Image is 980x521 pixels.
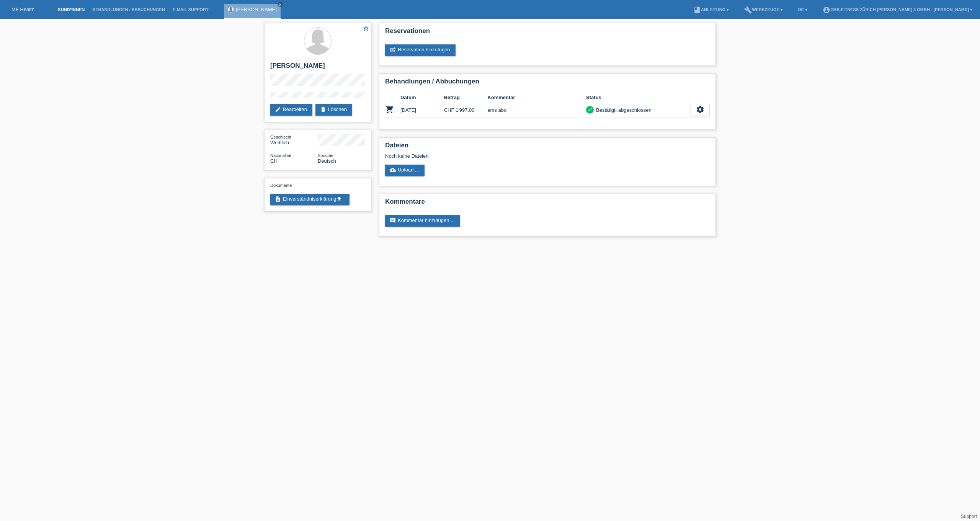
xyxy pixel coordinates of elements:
[275,196,281,202] i: description
[385,165,425,176] a: cloud_uploadUpload ...
[320,106,326,113] i: delete
[487,102,586,118] td: ems abo
[11,7,34,12] a: MF Health
[270,158,278,164] span: Schweiz
[385,44,456,56] a: post_addReservation hinzufügen
[278,3,282,7] i: close
[693,6,701,14] i: book
[54,7,88,12] a: Kund*innen
[270,153,291,158] span: Nationalität
[236,7,277,12] a: [PERSON_NAME]
[390,217,396,224] i: comment
[363,25,369,32] i: star_border
[270,135,291,139] span: Geschlecht
[487,93,586,102] th: Kommentar
[744,6,752,14] i: build
[400,93,444,102] th: Datum
[819,7,976,12] a: account_circleEMS-Fitness Zürich [PERSON_NAME] 3 GmbH - [PERSON_NAME] ▾
[385,215,460,227] a: commentKommentar hinzufügen ...
[385,78,710,89] h2: Behandlungen / Abbuchungen
[315,104,352,116] a: deleteLöschen
[169,7,212,12] a: E-Mail Support
[318,158,336,164] span: Deutsch
[444,93,488,102] th: Betrag
[336,196,342,202] i: get_app
[390,47,396,53] i: post_add
[587,107,593,112] i: check
[696,105,704,114] i: settings
[88,7,169,12] a: Behandlungen / Abbuchungen
[385,27,710,39] h2: Reservationen
[318,153,333,158] span: Sprache
[594,106,652,114] div: Bestätigt, abgeschlossen
[689,7,733,12] a: bookAnleitung ▾
[823,6,830,14] i: account_circle
[385,198,710,209] h2: Kommentare
[270,183,292,188] span: Dokumente
[385,153,619,159] div: Noch keine Dateien
[275,106,281,113] i: edit
[385,142,710,153] h2: Dateien
[270,62,365,73] h2: [PERSON_NAME]
[385,105,394,114] i: POSP00017838
[390,167,396,173] i: cloud_upload
[794,7,811,12] a: DE ▾
[740,7,787,12] a: buildWerkzeuge ▾
[278,2,283,7] a: close
[270,194,350,205] a: descriptionEinverständniserklärungget_app
[961,514,977,519] a: Support
[586,93,691,102] th: Status
[444,102,488,118] td: CHF 1'997.00
[270,104,312,116] a: editBearbeiten
[400,102,444,118] td: [DATE]
[270,134,318,145] div: Weiblich
[363,25,369,33] a: star_border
